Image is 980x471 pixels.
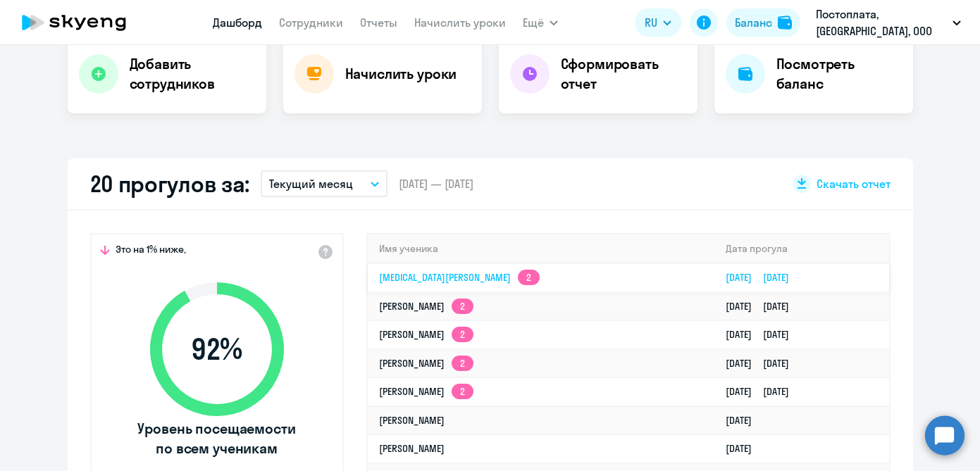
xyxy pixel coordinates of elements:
p: Текущий месяц [269,175,353,192]
app-skyeng-badge: 2 [452,384,473,399]
span: Это на 1% ниже, [116,243,186,260]
a: [DATE] [726,442,763,455]
th: Дата прогула [714,234,888,263]
a: [DATE] [726,414,763,427]
span: Уровень посещаемости по всем ученикам [136,419,298,458]
a: [DATE][DATE] [726,300,800,313]
a: [DATE][DATE] [726,385,800,398]
span: Скачать отчет [817,176,891,191]
h4: Начислить уроки [345,64,457,84]
a: [MEDICAL_DATA][PERSON_NAME]2 [379,271,540,284]
a: Сотрудники [279,15,343,30]
a: [PERSON_NAME]2 [379,300,473,313]
span: RU [645,14,657,31]
a: [PERSON_NAME] [379,442,445,455]
button: Постоплата, [GEOGRAPHIC_DATA], ООО [809,6,968,39]
a: [DATE][DATE] [726,328,800,341]
button: Текущий месяц [261,170,387,197]
a: [DATE][DATE] [726,271,800,284]
app-skyeng-badge: 2 [452,299,473,314]
a: Отчеты [360,15,397,30]
h2: 20 прогулов за: [90,170,250,198]
img: balance [778,15,792,30]
h4: Посмотреть баланс [776,54,902,94]
p: Постоплата, [GEOGRAPHIC_DATA], ООО [816,6,947,39]
button: RU [635,8,681,37]
a: [PERSON_NAME]2 [379,357,473,370]
a: Дашборд [213,15,262,30]
h4: Сформировать отчет [561,54,686,94]
div: Баланс [735,14,772,31]
a: [PERSON_NAME]2 [379,328,473,341]
app-skyeng-badge: 2 [452,356,473,371]
app-skyeng-badge: 2 [452,327,473,342]
button: Ещё [523,8,558,37]
th: Имя ученика [368,234,715,263]
a: Начислить уроки [414,15,506,30]
h4: Добавить сотрудников [130,54,255,94]
span: [DATE] — [DATE] [399,176,473,191]
button: Балансbalance [726,8,800,37]
a: [PERSON_NAME]2 [379,385,473,398]
span: Ещё [523,14,544,31]
a: [PERSON_NAME] [379,414,445,427]
span: 92 % [136,332,298,366]
app-skyeng-badge: 2 [518,270,540,285]
a: [DATE][DATE] [726,357,800,370]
